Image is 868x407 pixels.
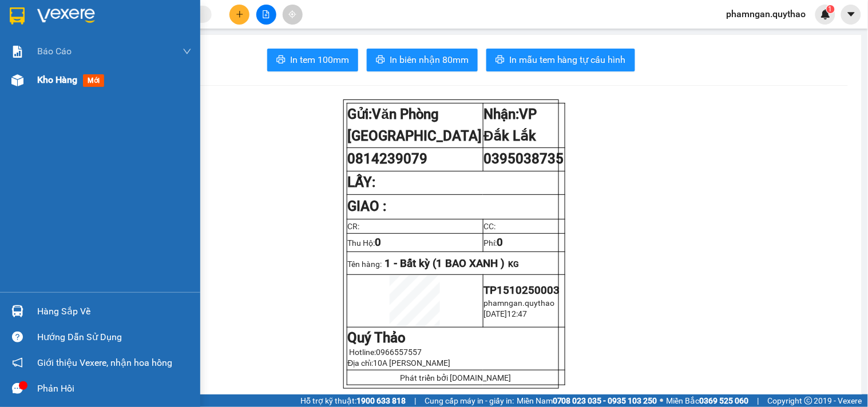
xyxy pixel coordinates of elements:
[804,397,812,405] span: copyright
[718,7,815,21] span: phamngan.quythao
[347,233,483,252] td: Thu Hộ:
[841,5,861,25] button: caret-down
[10,10,126,37] div: Văn Phòng [GEOGRAPHIC_DATA]
[11,305,23,317] img: warehouse-icon
[484,106,537,144] strong: Nhận:
[347,219,483,233] td: CR:
[12,357,23,368] span: notification
[374,358,451,368] span: 10A [PERSON_NAME]
[827,5,835,13] sup: 1
[375,236,382,249] span: 0
[283,5,303,25] button: aim
[290,53,349,67] span: In tem 100mm
[276,55,286,66] span: printer
[376,348,422,357] span: 0966557557
[496,55,505,66] span: printer
[37,356,172,370] span: Giới thiệu Vexere, nhận hoa hồng
[267,49,358,71] button: printerIn tem 100mm
[553,396,657,405] strong: 0708 023 035 - 0935 103 250
[497,236,504,249] span: 0
[348,198,387,214] strong: GIAO :
[414,394,416,407] span: |
[390,53,469,67] span: In biên nhận 80mm
[10,7,25,25] img: logo-vxr
[829,5,833,13] span: 1
[12,332,23,342] span: question-circle
[10,81,214,95] div: Tên hàng: 1 BAO XANH ( : 1 )
[288,10,296,18] span: aim
[667,394,749,407] span: Miền Bắc
[700,396,749,405] strong: 0369 525 060
[385,257,505,270] span: 1 - Bất kỳ (1 BAO XANH )
[37,44,72,58] span: Báo cáo
[348,151,428,167] span: 0814239079
[256,5,276,25] button: file-add
[9,60,128,74] div: 100.000
[134,10,214,37] div: VP Đắk Lắk
[376,55,385,66] span: printer
[348,106,482,144] span: Văn Phòng [GEOGRAPHIC_DATA]
[183,47,192,56] span: down
[508,309,528,318] span: 12:47
[348,106,482,144] strong: Gửi:
[484,151,564,167] span: 0395038735
[517,394,657,407] span: Miền Nam
[347,370,565,385] td: Phát triển bởi [DOMAIN_NAME]
[509,53,626,67] span: In mẫu tem hàng tự cấu hình
[348,358,451,368] span: Địa chỉ:
[367,49,478,71] button: printerIn biên nhận 80mm
[483,233,565,252] td: Phí:
[484,284,560,297] span: TP1510250003
[425,394,514,407] span: Cung cấp máy in - giấy in:
[37,380,192,397] div: Phản hồi
[348,174,376,190] strong: LẤY:
[846,9,857,19] span: caret-down
[821,9,831,19] img: icon-new-feature
[348,257,564,270] p: Tên hàng:
[154,79,169,95] span: SL
[300,394,406,407] span: Hỗ trợ kỹ thuật:
[12,383,23,394] span: message
[758,394,759,407] span: |
[484,298,555,308] span: phamngan.quythao
[10,11,27,23] span: Gửi:
[229,5,249,25] button: plus
[262,10,270,18] span: file-add
[486,49,635,71] button: printerIn mẫu tem hàng tự cấu hình
[11,74,23,86] img: warehouse-icon
[483,219,565,233] td: CC:
[134,37,214,53] div: 0395038735
[509,260,520,269] span: KG
[484,106,537,144] span: VP Đắk Lắk
[348,330,406,346] strong: Quý Thảo
[236,10,244,18] span: plus
[356,396,406,405] strong: 1900 633 818
[9,61,26,73] span: CR :
[484,309,508,318] span: [DATE]
[10,37,126,53] div: 0814239079
[660,398,664,403] span: ⚪️
[11,46,23,58] img: solution-icon
[83,74,104,87] span: mới
[37,303,192,320] div: Hàng sắp về
[350,348,422,357] span: Hotline:
[134,11,161,23] span: Nhận:
[37,329,192,346] div: Hướng dẫn sử dụng
[37,74,77,85] span: Kho hàng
